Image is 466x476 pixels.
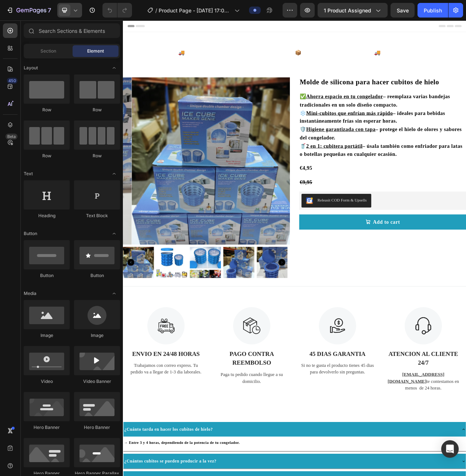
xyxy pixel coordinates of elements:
button: Carousel Back Arrow [6,304,15,313]
h2: Molde de silicona para hacer cubitos de hielo [225,73,438,85]
iframe: Design area [123,20,466,476]
p: Entrega en 24/48 horas🚚 [251,36,329,47]
button: Publish [418,3,448,18]
button: 1 product assigned [318,3,388,18]
span: Toggle open [108,168,120,180]
p: 🥤 – úsala también como enfriador para latas o botellas pequeñas en cualquier ocasión. [225,155,437,176]
p: PAGO CONTRA REEMBOLSO [116,420,213,443]
u: Higiene garantizada con tapa [234,135,322,143]
div: Hero Banner [24,424,70,431]
u: Mini-cubitos que enfrían más rápido [234,115,344,122]
p: 7 [48,6,51,15]
div: Row [74,153,120,159]
u: Ahorra espacio en tu congelador [234,93,332,101]
p: 🛡️ – protege el hielo de olores y sabores del congelador. [225,134,437,155]
div: Row [24,107,70,113]
div: Hero Banner [74,424,120,431]
div: Releasit COD Form & Upsells [248,226,311,233]
span: Media [24,290,36,297]
p: Envio gratis📦 [183,36,228,47]
div: Button [24,272,70,279]
div: €9,95 [225,200,438,212]
div: Beta [5,134,18,139]
a: [EMAIL_ADDRESS][DOMAIN_NAME] [337,448,410,463]
span: / [155,7,157,14]
span: 1 product assigned [324,7,371,14]
div: Button [74,272,120,279]
p: ATENCION AL CLIENTE 24/7 [334,420,431,443]
img: Alt Image [31,366,78,413]
span: Toggle open [108,288,120,299]
input: Search Sections & Elements [24,23,120,38]
span: Section [40,48,56,54]
div: Video [24,378,70,385]
p: 30 dias de garantia [352,36,409,47]
button: Save [391,3,415,18]
span: Toggle open [108,228,120,239]
div: €4,95 [225,183,438,195]
div: Image [74,332,120,339]
div: Row [24,153,70,159]
p: ✅ – reemplaza varias bandejas tradicionales en un solo diseño compacto. [225,92,437,113]
p: Si no te gusta el producto tienes 45 dias para devolverlo sin preguntas. [225,435,322,453]
div: Publish [424,7,442,14]
p: te contestamos en menos de 24 horas. [334,447,431,473]
p: ENVIO EN 24/48 HORAS [6,420,103,431]
div: Video Banner [74,378,120,385]
span: Layout [24,65,38,71]
span: Save [397,7,409,14]
p: Trabajamos con correo express. Tu pedido va a llegar de 1-3 dia laborales. [6,435,103,453]
p: 45 DIAS GARANTIA [225,420,322,431]
img: Alt Image [250,366,297,413]
span: Toggle open [108,62,120,74]
span: Text [24,170,33,177]
div: Text Block [74,212,120,219]
p: ❄️ – ideales para bebidas instantáneamente frías sin esperar horas. [225,113,437,134]
span: Product Page - [DATE] 17:09:39 [159,7,232,14]
button: Releasit COD Form & Upsells [228,221,317,239]
img: Alt Image [359,366,407,413]
span: Element [87,48,104,54]
button: 7 [3,3,54,18]
div: Open Intercom Messenger [441,440,459,458]
u: 2 en 1: cubitera portátil [234,157,306,164]
div: Undo/Redo [102,3,132,18]
div: Image [24,332,70,339]
img: Alt Image [140,366,188,413]
div: 450 [7,78,18,84]
div: Row [74,107,120,113]
div: Add to cart [319,252,353,262]
button: Carousel Next Arrow [198,304,207,313]
div: Heading [24,212,70,219]
p: Paga tu pedido cuando llegue a su domicilio. [116,447,213,465]
span: Button [24,230,37,237]
button: Add to cart [225,247,438,267]
img: CKKYs5695_ICEAE=.webp [233,226,242,234]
